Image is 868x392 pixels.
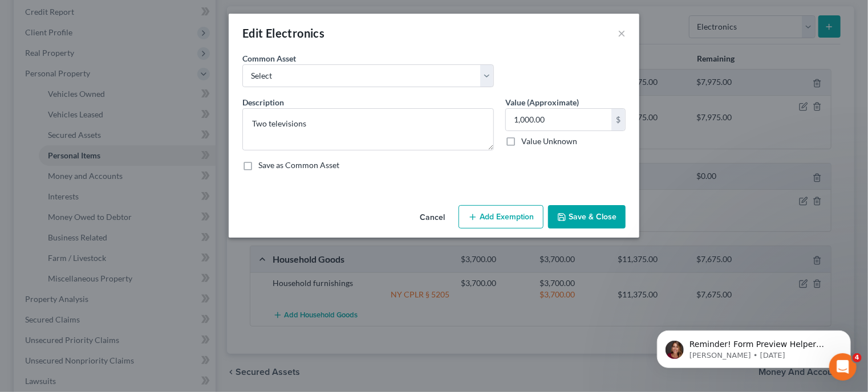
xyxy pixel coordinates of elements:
[50,44,197,54] p: Message from Katie, sent 27w ago
[618,26,626,40] button: ×
[853,353,862,362] span: 4
[829,353,857,381] iframe: Intercom live chat
[242,97,284,107] span: Description
[258,160,339,171] label: Save as Common Asset
[50,33,196,99] span: Reminder! Form Preview Helper Webinar is [DATE]! 🚀 Join us at 3pm ET for an overview of the updat...
[242,52,296,64] label: Common Asset
[506,109,611,130] input: 0.00
[505,96,579,108] label: Value (Approximate)
[242,25,325,41] div: Edit Electronics
[611,109,625,130] div: $
[459,205,543,229] button: Add Exemption
[640,307,868,386] iframe: Intercom notifications message
[521,136,577,147] label: Value Unknown
[548,205,626,229] button: Save & Close
[411,206,454,229] button: Cancel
